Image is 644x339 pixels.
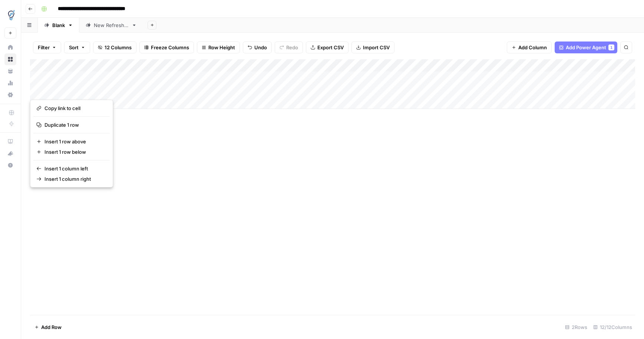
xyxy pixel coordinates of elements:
span: Add Power Agent [566,44,606,51]
button: Redo [275,41,303,53]
button: Export CSV [306,41,349,53]
span: Filter [38,44,50,51]
div: 12/12 Columns [590,321,635,333]
span: Insert 1 column right [44,175,104,183]
div: 2 Rows [562,321,590,333]
span: Export CSV [317,44,344,51]
span: Sort [69,44,79,51]
a: Your Data [4,65,16,77]
button: Add Power Agent1 [555,41,617,53]
button: 12 Columns [93,41,136,53]
a: New Refresher [79,18,143,33]
img: TDI Content Team Logo [4,9,18,22]
div: What's new? [5,148,16,159]
a: AirOps Academy [4,136,16,147]
span: Duplicate 1 row [44,121,104,129]
button: Help + Support [4,159,16,171]
span: Insert 1 column left [44,165,104,172]
button: Add Column [507,41,552,53]
a: Settings [4,89,16,101]
button: Workspace: TDI Content Team [4,6,16,24]
div: New Refresher [94,21,129,29]
span: Redo [286,44,298,51]
span: Copy link to cell [44,104,104,112]
a: Blank [38,18,79,33]
button: Undo [243,41,272,53]
span: 12 Columns [105,44,132,51]
span: Add Row [41,323,62,331]
a: Usage [4,77,16,89]
span: Add Column [518,44,547,51]
button: Filter [33,41,61,53]
span: 1 [610,44,612,50]
span: Import CSV [363,44,390,51]
span: Insert 1 row above [44,138,104,145]
button: Sort [64,41,90,53]
span: Insert 1 row below [44,148,104,156]
button: Add Row [30,321,66,333]
div: Blank [52,21,65,29]
button: Row Height [197,41,240,53]
a: Browse [4,53,16,65]
span: Row Height [208,44,235,51]
a: Home [4,41,16,53]
button: What's new? [4,147,16,159]
button: Import CSV [351,41,394,53]
span: Undo [254,44,267,51]
button: Freeze Columns [139,41,194,53]
span: Freeze Columns [151,44,189,51]
div: 1 [608,44,614,50]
